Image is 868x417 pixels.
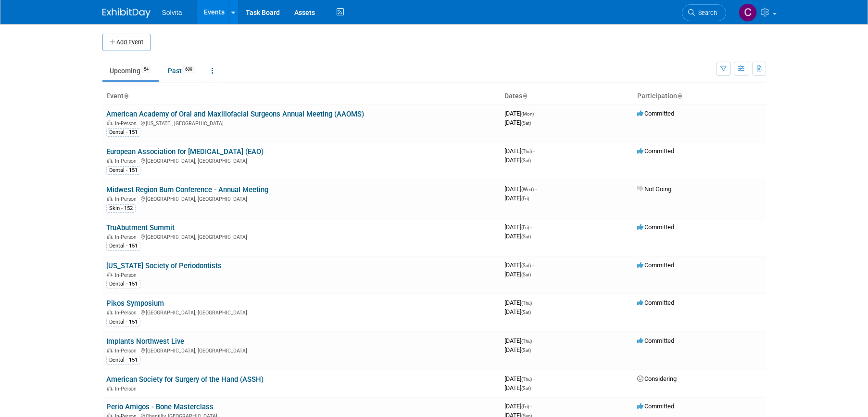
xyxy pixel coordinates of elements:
span: 609 [182,66,195,73]
a: Sort by Start Date [522,92,527,100]
span: (Sat) [521,310,531,315]
img: In-Person Event [107,272,113,277]
span: [DATE] [504,119,531,126]
span: Committed [637,147,674,155]
span: [DATE] [504,147,535,155]
img: In-Person Event [107,234,113,239]
span: - [533,147,535,155]
th: Dates [501,88,633,104]
span: (Fri) [521,404,529,409]
button: Add Event [102,34,151,51]
span: In-Person [115,120,139,127]
span: Solvita [162,9,182,16]
span: [DATE] [504,271,531,278]
span: - [535,185,537,193]
span: [DATE] [504,375,535,382]
a: American Society for Surgery of the Hand (ASSH) [106,375,264,384]
span: [DATE] [504,261,534,269]
a: Upcoming54 [102,62,159,80]
div: Dental - 151 [106,242,140,250]
a: Sort by Event Name [124,92,128,100]
a: Search [682,4,726,21]
img: In-Person Event [107,158,113,163]
span: [DATE] [504,346,531,353]
a: Perio Amigos - Bone Masterclass [106,403,214,411]
span: In-Person [115,272,139,278]
span: [DATE] [504,308,531,315]
span: Committed [637,403,674,410]
img: In-Person Event [107,120,113,125]
span: [DATE] [504,299,535,306]
span: Considering [637,375,677,382]
div: Dental - 151 [106,280,140,288]
span: [DATE] [504,403,532,410]
a: American Academy of Oral and Maxillofacial Surgeons Annual Meeting (AAOMS) [106,110,364,118]
img: Cindy Miller [739,3,757,22]
div: [GEOGRAPHIC_DATA], [GEOGRAPHIC_DATA] [106,156,497,164]
span: (Fri) [521,196,529,201]
span: - [533,299,535,306]
span: (Mon) [521,111,534,117]
span: 54 [141,66,151,73]
span: (Wed) [521,187,534,192]
th: Event [102,88,501,104]
a: Pikos Symposium [106,299,164,308]
span: (Sat) [521,263,531,268]
span: (Thu) [521,300,532,306]
span: (Fri) [521,225,529,230]
span: [DATE] [504,384,531,391]
a: Past609 [161,62,202,80]
div: Dental - 151 [106,318,140,326]
div: [GEOGRAPHIC_DATA], [GEOGRAPHIC_DATA] [106,195,497,202]
a: Sort by Participation Type [677,92,682,100]
span: Committed [637,299,674,306]
th: Participation [633,88,766,104]
span: - [533,337,535,344]
img: In-Person Event [107,310,113,314]
span: In-Person [115,234,139,240]
span: In-Person [115,348,139,354]
img: ExhibitDay [102,8,151,18]
a: TruAbutment Summit [106,223,175,232]
span: In-Person [115,158,139,164]
div: [US_STATE], [GEOGRAPHIC_DATA] [106,119,497,127]
a: [US_STATE] Society of Periodontists [106,261,222,270]
span: (Sat) [521,348,531,353]
span: - [530,403,532,410]
span: [DATE] [504,223,532,231]
span: (Thu) [521,339,532,344]
span: Committed [637,110,674,117]
span: (Sat) [521,272,531,277]
span: [DATE] [504,337,535,344]
span: [DATE] [504,110,537,117]
div: [GEOGRAPHIC_DATA], [GEOGRAPHIC_DATA] [106,233,497,240]
span: (Sat) [521,120,531,126]
span: (Sat) [521,234,531,239]
img: In-Person Event [107,386,113,391]
span: [DATE] [504,185,537,193]
span: In-Person [115,310,139,316]
span: Committed [637,223,674,231]
span: - [532,261,534,269]
a: European Association for [MEDICAL_DATA] (EAO) [106,147,264,156]
div: Dental - 151 [106,166,140,175]
span: [DATE] [504,156,531,164]
span: In-Person [115,386,139,392]
img: In-Person Event [107,196,113,201]
div: [GEOGRAPHIC_DATA], [GEOGRAPHIC_DATA] [106,308,497,316]
span: (Sat) [521,158,531,163]
span: Committed [637,337,674,344]
span: [DATE] [504,233,531,240]
img: In-Person Event [107,348,113,352]
span: - [533,375,535,382]
span: Committed [637,261,674,269]
div: Dental - 151 [106,128,140,137]
div: Skin - 152 [106,204,136,213]
a: Midwest Region Burn Conference - Annual Meeting [106,185,268,194]
span: - [535,110,537,117]
a: Implants Northwest Live [106,337,184,346]
span: [DATE] [504,195,529,202]
span: (Thu) [521,149,532,154]
div: Dental - 151 [106,356,140,365]
span: (Sat) [521,386,531,391]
